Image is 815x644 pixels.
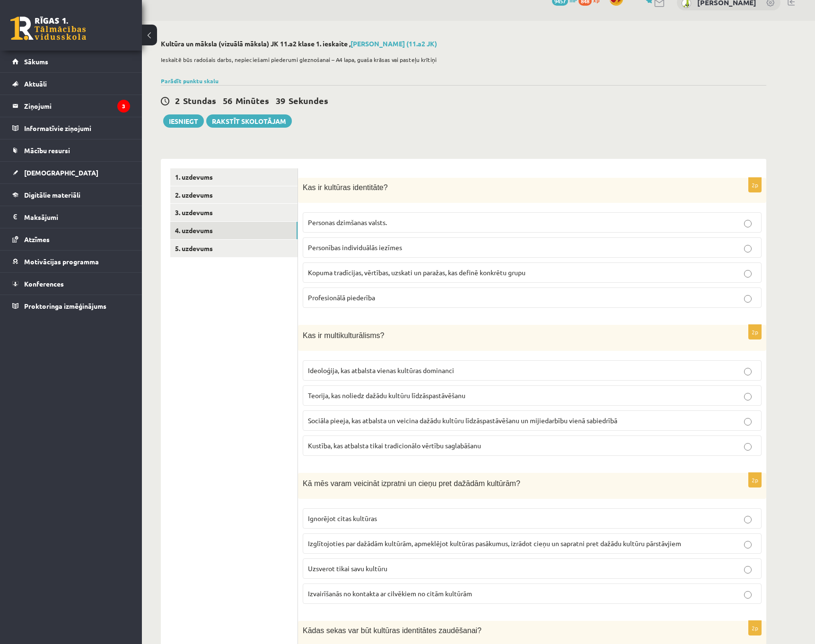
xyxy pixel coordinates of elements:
[175,95,180,106] span: 2
[744,541,752,548] input: Izglītojoties par dažādām kultūrām, apmeklējot kultūras pasākumus, izrādot cieņu un sapratni pret...
[161,77,219,85] a: Parādīt punktu skalu
[12,184,130,206] a: Digitālie materiāli
[12,228,130,250] a: Atzīmes
[161,40,766,48] h2: Kultūra un māksla (vizuālā māksla) JK 11.a2 klase 1. ieskaite ,
[308,391,465,400] span: Teorija, kas noliedz dažādu kultūru līdzāspastāvēšanu
[744,566,752,574] input: Uzsverot tikai savu kultūru
[12,95,130,117] a: Ziņojumi3
[24,206,130,228] legend: Maksājumi
[24,191,80,199] span: Digitālie materiāli
[12,251,130,272] a: Motivācijas programma
[744,245,752,252] input: Personības individuālās iezīmes
[276,95,285,106] span: 39
[308,514,377,522] span: Ignorējot citas kultūras
[170,168,298,186] a: 1. uzdevums
[744,591,752,599] input: Izvairīšanās no kontakta ar cilvēkiem no citām kultūrām
[12,162,130,183] a: [DEMOGRAPHIC_DATA]
[170,204,298,221] a: 3. uzdevums
[308,366,454,374] span: Ideoloģija, kas atbalsta vienas kultūras dominanci
[24,168,98,177] span: [DEMOGRAPHIC_DATA]
[12,51,130,72] a: Sākums
[303,627,482,635] span: Kādas sekas var būt kultūras identitātes zaudēšanai?
[170,240,298,257] a: 5. uzdevums
[351,39,437,48] a: [PERSON_NAME] (11.a2 JK)
[12,117,130,139] a: Informatīvie ziņojumi
[308,268,526,277] span: Kopuma tradīcijas, vērtības, uzskati un paražas, kas definē konkrētu grupu
[303,479,520,487] span: Kā mēs varam veicināt izpratni un cieņu pret dažādām kultūrām?
[24,146,70,155] span: Mācību resursi
[308,539,681,548] span: Izglītojoties par dažādām kultūrām, apmeklējot kultūras pasākumus, izrādot cieņu un sapratni pret...
[744,516,752,523] input: Ignorējot citas kultūras
[744,220,752,227] input: Personas dzimšanas valsts.
[24,235,50,244] span: Atzīmes
[748,620,762,635] p: 2p
[748,472,762,487] p: 2p
[163,114,204,128] button: Iesniegt
[744,295,752,303] input: Profesionālā piederība
[744,368,752,375] input: Ideoloģija, kas atbalsta vienas kultūras dominanci
[24,79,47,88] span: Aktuāli
[308,589,472,598] span: Izvairīšanās no kontakta ar cilvēkiem no citām kultūrām
[748,324,762,339] p: 2p
[183,95,216,106] span: Stundas
[24,279,64,288] span: Konferences
[117,100,130,113] i: 3
[170,186,298,204] a: 2. uzdevums
[12,73,130,95] a: Aktuāli
[24,302,106,310] span: Proktoringa izmēģinājums
[236,95,269,106] span: Minūtes
[744,443,752,451] input: Kustība, kas atbalsta tikai tradicionālo vērtību saglabāšanu
[206,114,292,128] a: Rakstīt skolotājam
[24,57,48,66] span: Sākums
[12,206,130,228] a: Maksājumi
[289,95,328,106] span: Sekundes
[12,139,130,161] a: Mācību resursi
[303,183,388,191] span: Kas ir kultūras identitāte?
[308,218,387,226] span: Personas dzimšanas valsts.
[744,418,752,426] input: Sociāla pieeja, kas atbalsta un veicina dažādu kultūru līdzāspastāvēšanu un mijiedarbību vienā sa...
[24,95,130,117] legend: Ziņojumi
[744,393,752,400] input: Teorija, kas noliedz dažādu kultūru līdzāspastāvēšanu
[24,117,130,139] legend: Informatīvie ziņojumi
[223,95,232,106] span: 56
[308,293,375,302] span: Profesionālā piederība
[308,441,481,450] span: Kustība, kas atbalsta tikai tradicionālo vērtību saglabāšanu
[170,222,298,239] a: 4. uzdevums
[748,177,762,192] p: 2p
[12,273,130,295] a: Konferences
[12,295,130,317] a: Proktoringa izmēģinājums
[308,564,387,573] span: Uzsverot tikai savu kultūru
[24,257,99,266] span: Motivācijas programma
[308,416,617,425] span: Sociāla pieeja, kas atbalsta un veicina dažādu kultūru līdzāspastāvēšanu un mijiedarbību vienā sa...
[161,55,762,64] p: Ieskaitē būs radošais darbs, nepieciešami piederumi gleznošanai – A4 lapa, guaša krāsas vai paste...
[303,331,384,339] span: Kas ir multikulturālisms?
[744,270,752,278] input: Kopuma tradīcijas, vērtības, uzskati un paražas, kas definē konkrētu grupu
[10,17,86,40] a: Rīgas 1. Tālmācības vidusskola
[308,243,402,252] span: Personības individuālās iezīmes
